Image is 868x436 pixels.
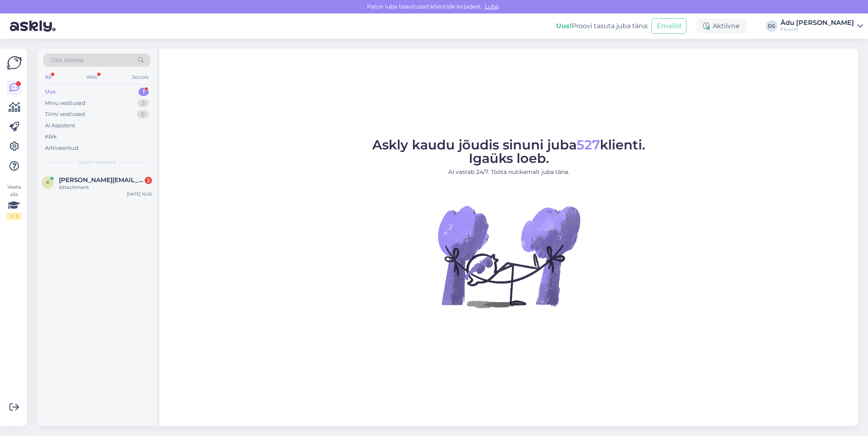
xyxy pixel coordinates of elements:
[7,183,21,220] div: Vaata siia
[46,179,50,185] span: k
[7,55,22,71] img: Askly Logo
[577,137,600,153] span: 527
[372,168,645,176] p: AI vastab 24/7. Tööta nutikamalt juba täna.
[651,18,687,34] button: Emailid
[78,158,116,166] span: Uued vestlused
[372,137,645,166] span: Askly kaudu jõudis sinuni juba klienti. Igaüks loeb.
[45,133,57,141] div: Kõik
[696,19,746,33] div: Aktiivne
[45,110,85,118] div: Tiimi vestlused
[556,21,648,31] div: Proovi tasuta juba täna:
[781,20,854,26] div: Ädu [PERSON_NAME]
[556,22,572,30] b: Uus!
[130,72,150,82] div: Socials
[45,144,78,152] div: Arhiveeritud
[59,184,152,191] div: Attachment
[45,99,85,107] div: Minu vestlused
[139,88,149,96] div: 1
[43,72,53,82] div: All
[482,3,501,10] span: Luba
[781,26,854,33] div: Floorin
[137,110,149,118] div: 0
[781,20,863,33] a: Ädu [PERSON_NAME]Floorin
[766,20,777,32] div: DS
[51,56,83,65] span: Otsi kliente
[45,122,75,130] div: AI Assistent
[127,191,152,197] div: [DATE] 10:25
[7,213,21,220] div: 2 / 3
[435,183,582,330] img: No Chat active
[138,99,149,107] div: 3
[59,176,144,184] span: kathlyn.vahter@huum.eu
[145,177,152,184] div: 2
[85,72,99,82] div: Web
[45,88,56,96] div: Uus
